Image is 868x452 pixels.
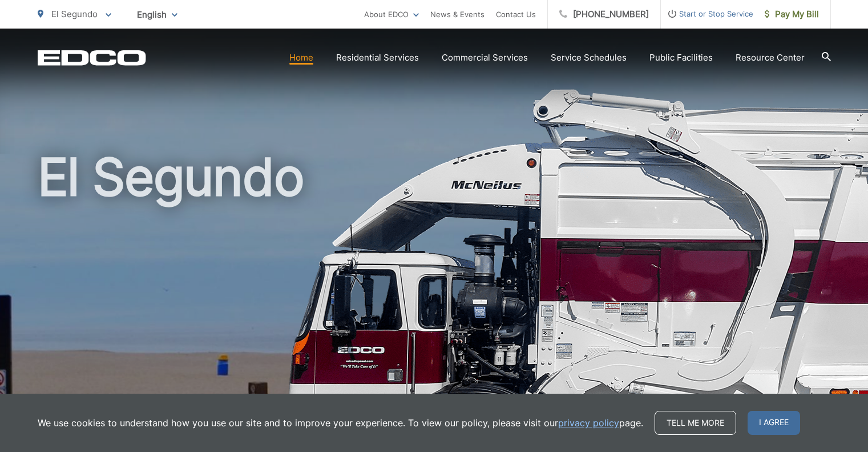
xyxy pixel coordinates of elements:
[551,51,627,65] a: Service Schedules
[765,7,819,21] span: Pay My Bill
[336,51,419,65] a: Residential Services
[430,7,485,21] a: News & Events
[655,411,736,435] a: Tell me more
[496,7,536,21] a: Contact Us
[736,51,805,65] a: Resource Center
[51,9,98,19] span: El Segundo
[289,51,313,65] a: Home
[649,51,713,65] a: Public Facilities
[364,7,419,21] a: About EDCO
[442,51,528,65] a: Commercial Services
[38,50,146,66] a: EDCD logo. Return to the homepage.
[38,416,643,430] p: We use cookies to understand how you use our site and to improve your experience. To view our pol...
[128,5,186,25] span: English
[558,416,619,430] a: privacy policy
[748,411,800,435] span: I agree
